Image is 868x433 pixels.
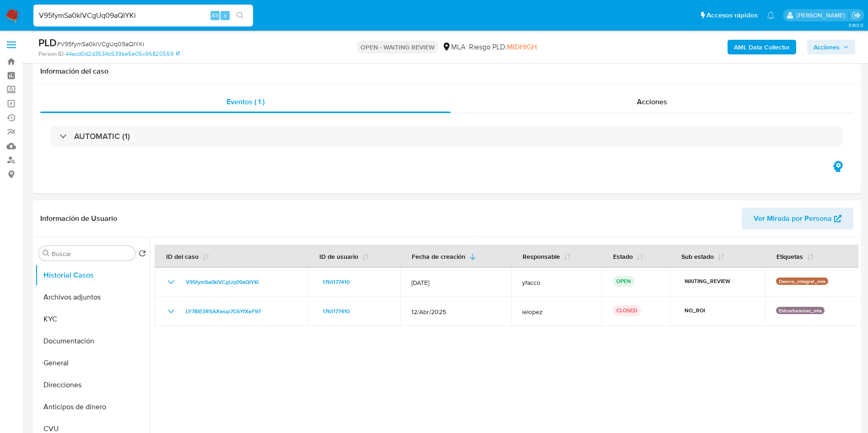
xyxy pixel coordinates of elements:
[33,10,253,21] input: Buscar usuario o caso...
[57,39,144,48] span: # V95fymSa0klVCgUq09aQIYKi
[357,41,438,53] p: OPEN - WAITING REVIEW
[231,9,249,22] button: search-icon
[40,214,117,223] h1: Información de Usuario
[38,50,64,58] b: Person ID
[52,250,131,258] input: Buscar
[40,67,853,76] h1: Información del caso
[35,374,150,396] button: Direcciones
[211,11,219,20] span: Alt
[65,50,180,58] a: 44acd0d2d3534b539be5e05c96820559
[814,40,840,54] span: Acciones
[706,11,758,20] span: Accesos rápidos
[35,264,150,286] button: Historial Casos
[139,250,146,260] button: Volver al orden por defecto
[74,131,130,141] h3: AUTOMATIC (1)
[767,11,775,19] a: Notificaciones
[442,42,465,52] div: MLA
[728,40,796,54] button: AML Data Collector
[35,352,150,374] button: General
[469,42,537,52] span: Riesgo PLD:
[852,11,861,20] a: Salir
[797,11,848,20] p: yesica.facco@mercadolibre.com
[224,11,226,20] span: s
[51,126,842,147] div: AUTOMATIC (1)
[35,330,150,352] button: Documentación
[35,396,150,418] button: Anticipos de dinero
[43,250,50,257] button: Buscar
[734,40,790,54] b: AML Data Collector
[637,96,667,107] span: Acciones
[38,35,57,50] b: PLD
[226,96,264,107] span: Eventos ( 1 )
[807,40,855,54] button: Acciones
[754,208,832,230] span: Ver Mirada por Persona
[35,286,150,308] button: Archivos adjuntos
[742,208,853,230] button: Ver Mirada por Persona
[507,42,537,52] span: MIDHIGH
[35,308,150,330] button: KYC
